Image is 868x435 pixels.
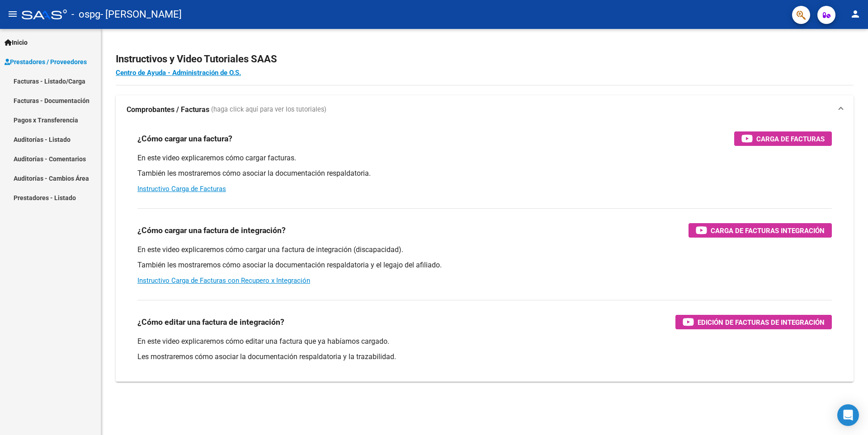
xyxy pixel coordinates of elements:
[5,57,87,67] span: Prestadores / Proveedores
[689,223,832,238] button: Carga de Facturas Integración
[837,404,859,426] div: Open Intercom Messenger
[116,124,854,382] div: Comprobantes / Facturas (haga click aquí para ver los tutoriales)
[137,352,832,362] p: Les mostraremos cómo asociar la documentación respaldatoria y la trazabilidad.
[137,224,286,237] h3: ¿Cómo cargar una factura de integración?
[116,69,241,77] a: Centro de Ayuda - Administración de O.S.
[127,105,209,115] strong: Comprobantes / Facturas
[137,153,832,163] p: En este video explicaremos cómo cargar facturas.
[675,315,832,329] button: Edición de Facturas de integración
[137,185,226,193] a: Instructivo Carga de Facturas
[734,131,832,146] button: Carga de Facturas
[71,5,100,24] span: - ospg
[137,245,832,255] p: En este video explicaremos cómo cargar una factura de integración (discapacidad).
[116,95,854,124] mat-expansion-panel-header: Comprobantes / Facturas (haga click aquí para ver los tutoriales)
[116,51,854,68] h2: Instructivos y Video Tutoriales SAAS
[137,168,832,178] p: También les mostraremos cómo asociar la documentación respaldatoria.
[137,132,232,145] h3: ¿Cómo cargar una factura?
[756,133,825,145] span: Carga de Facturas
[137,337,832,346] p: En este video explicaremos cómo editar una factura que ya habíamos cargado.
[211,105,326,115] span: (haga click aquí para ver los tutoriales)
[100,5,182,24] span: - [PERSON_NAME]
[137,276,310,285] a: Instructivo Carga de Facturas con Recupero x Integración
[7,9,18,19] mat-icon: menu
[137,260,832,270] p: También les mostraremos cómo asociar la documentación respaldatoria y el legajo del afiliado.
[5,37,28,47] span: Inicio
[711,225,825,236] span: Carga de Facturas Integración
[698,317,825,328] span: Edición de Facturas de integración
[137,316,284,328] h3: ¿Cómo editar una factura de integración?
[850,9,861,19] mat-icon: person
